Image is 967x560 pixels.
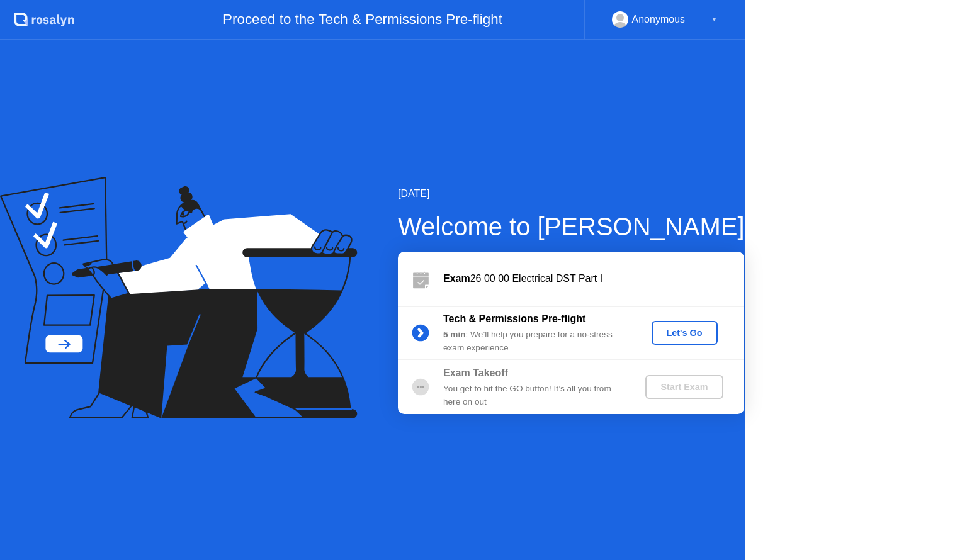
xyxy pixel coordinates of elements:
div: Start Exam [650,382,718,392]
div: : We’ll help you prepare for a no-stress exam experience [443,328,625,354]
button: Start Exam [645,375,723,399]
b: Exam Takeoff [443,367,508,378]
button: Let's Go [652,321,718,345]
div: 26 00 00 Electrical DST Part I [443,271,744,286]
div: Anonymous [632,11,686,28]
b: 5 min [443,330,466,339]
div: ▼ [711,11,717,28]
div: Welcome to [PERSON_NAME] [398,208,745,245]
b: Tech & Permissions Pre-flight [443,313,585,324]
b: Exam [443,273,470,284]
div: Let's Go [657,328,713,338]
div: [DATE] [398,186,745,201]
div: You get to hit the GO button! It’s all you from here on out [443,383,625,408]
